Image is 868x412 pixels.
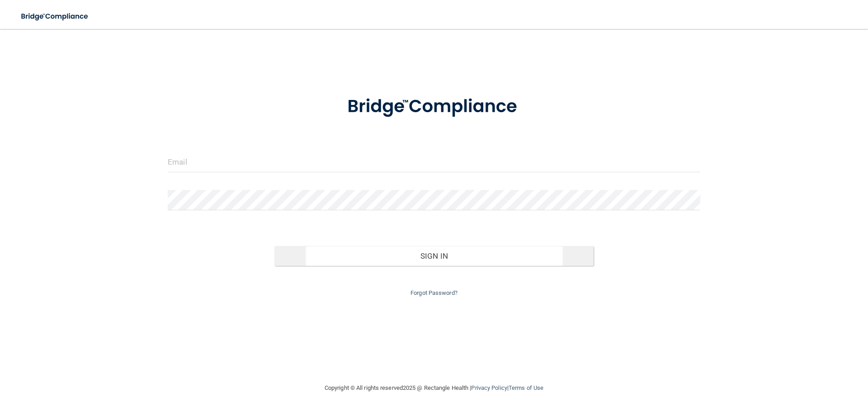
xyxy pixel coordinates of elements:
[269,374,599,403] div: Copyright © All rights reserved 2025 @ Rectangle Health | |
[274,246,594,266] button: Sign In
[14,7,97,26] img: bridge_compliance_login_screen.278c3ca4.svg
[471,384,507,391] a: Privacy Policy
[329,83,539,130] img: bridge_compliance_login_screen.278c3ca4.svg
[509,384,543,391] a: Terms of Use
[168,152,700,172] input: Email
[410,289,458,296] a: Forgot Password?
[712,348,857,384] iframe: Drift Widget Chat Controller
